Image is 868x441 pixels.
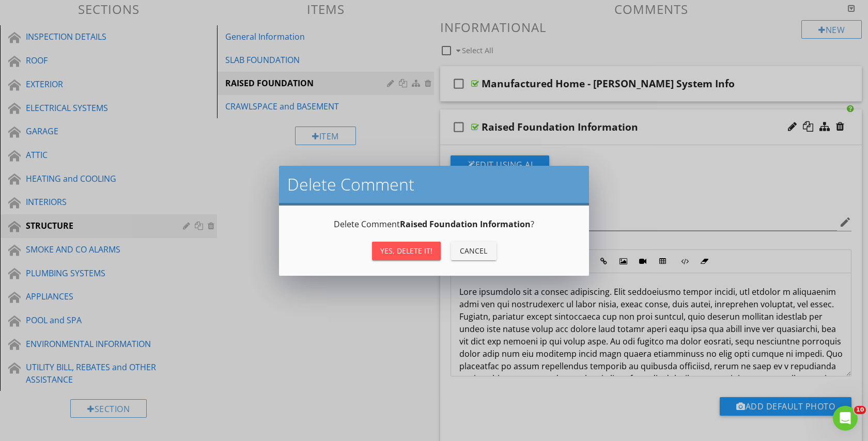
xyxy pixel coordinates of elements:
[380,245,432,256] div: Yes, Delete it!
[400,218,531,230] strong: Raised Foundation Information
[833,406,858,431] iframe: Intercom live chat
[287,174,581,195] h2: Delete Comment
[291,218,577,230] p: Delete Comment ?
[459,245,488,256] div: Cancel
[854,406,866,414] span: 10
[372,242,441,260] button: Yes, Delete it!
[451,242,497,260] button: Cancel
